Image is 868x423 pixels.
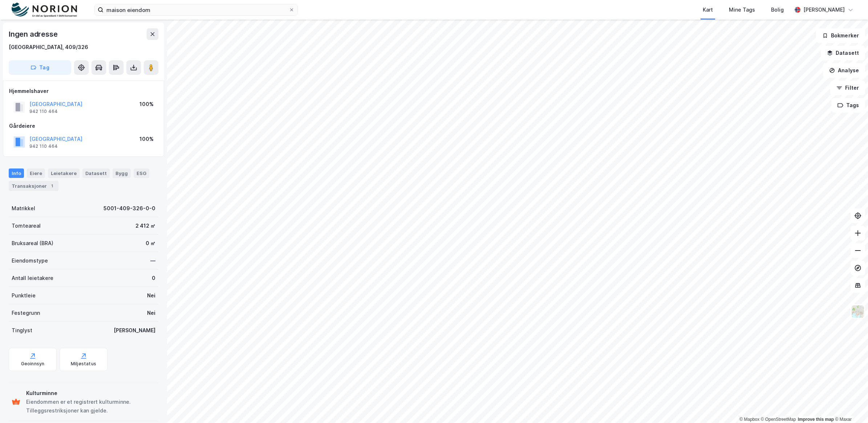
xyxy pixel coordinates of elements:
div: 0 [152,274,155,282]
div: 942 110 464 [29,109,58,114]
a: OpenStreetMap [761,417,796,422]
div: Tomteareal [12,221,41,230]
img: norion-logo.80e7a08dc31c2e691866.png [12,3,77,17]
div: Tinglyst [12,326,32,335]
div: 100% [139,135,154,143]
div: [PERSON_NAME] [114,326,155,335]
div: 2 412 ㎡ [135,221,155,230]
div: 942 110 464 [29,143,58,149]
div: Datasett [82,168,110,178]
div: 0 ㎡ [146,239,155,248]
div: Bolig [771,5,784,14]
div: ESG [134,168,149,178]
iframe: Chat Widget [832,388,868,423]
div: Kulturminne [26,389,155,398]
input: Søk på adresse, matrikkel, gårdeiere, leietakere eller personer [104,4,289,15]
div: 5001-409-326-0-0 [104,204,155,213]
div: Nei [147,309,155,317]
button: Tags [831,98,865,113]
div: — [150,256,155,265]
div: [GEOGRAPHIC_DATA], 409/326 [9,43,88,52]
img: Z [851,305,865,318]
div: Geoinnsyn [21,361,45,367]
a: Mapbox [739,417,759,422]
div: Hjemmelshaver [9,87,158,95]
button: Bokmerker [816,28,865,43]
div: Antall leietakere [12,274,53,282]
div: Mine Tags [729,5,755,14]
div: Eiere [27,168,45,178]
div: Bygg [113,168,131,178]
div: Ingen adresse [9,28,59,40]
div: Punktleie [12,291,36,300]
div: Gårdeiere [9,122,158,130]
div: Bruksareal (BRA) [12,239,53,248]
button: Datasett [821,46,865,60]
div: Kart [703,5,713,14]
div: 100% [139,100,154,109]
div: Eiendommen er et registrert kulturminne. Tilleggsrestriksjoner kan gjelde. [26,398,155,415]
div: 1 [48,182,56,190]
div: [PERSON_NAME] [803,5,845,14]
button: Analyse [823,63,865,78]
div: Festegrunn [12,309,40,317]
div: Transaksjoner [9,181,58,191]
div: Info [9,168,24,178]
div: Matrikkel [12,204,35,213]
div: Miljøstatus [71,361,96,367]
div: Leietakere [48,168,80,178]
div: Eiendomstype [12,256,48,265]
div: Kontrollprogram for chat [832,388,868,423]
button: Tag [9,60,71,75]
div: Nei [147,291,155,300]
a: Improve this map [798,417,834,422]
button: Filter [830,81,865,95]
